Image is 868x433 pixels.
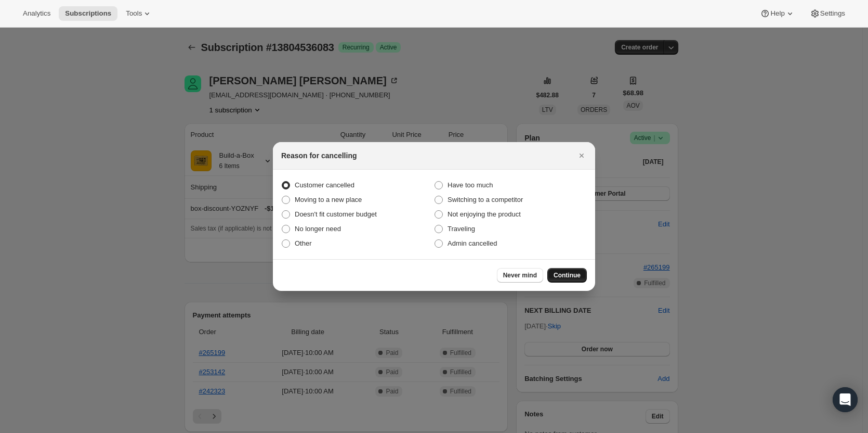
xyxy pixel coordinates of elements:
[547,268,587,283] button: Continue
[448,225,475,233] span: Traveling
[448,181,493,189] span: Have too much
[503,271,537,279] span: Never mind
[126,9,142,18] span: Tools
[65,9,111,18] span: Subscriptions
[23,9,50,18] span: Analytics
[17,6,57,21] button: Analytics
[295,225,341,233] span: No longer need
[295,181,354,189] span: Customer cancelled
[295,239,312,247] span: Other
[770,9,784,18] span: Help
[804,6,851,21] button: Settings
[820,9,845,18] span: Settings
[554,271,581,279] span: Continue
[281,150,357,161] h2: Reason for cancelling
[295,210,377,218] span: Doesn't fit customer budget
[448,196,523,203] span: Switching to a competitor
[120,6,159,21] button: Tools
[448,239,497,247] span: Admin cancelled
[448,210,521,218] span: Not enjoying the product
[295,196,362,203] span: Moving to a new place
[574,148,589,163] button: Close
[59,6,117,21] button: Subscriptions
[497,268,543,283] button: Never mind
[754,6,801,21] button: Help
[833,387,858,412] div: Open Intercom Messenger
